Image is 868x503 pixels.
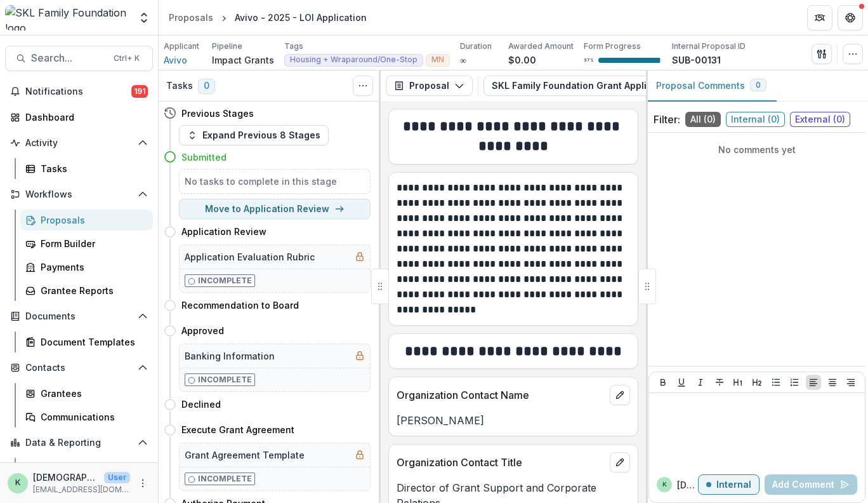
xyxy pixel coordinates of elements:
[290,55,418,64] span: Housing + Wraparound/One-Stop
[33,484,130,495] p: [EMAIL_ADDRESS][DOMAIN_NAME]
[610,452,630,473] button: edit
[654,143,860,156] p: No comments yet
[198,374,252,386] p: Incomplete
[41,162,143,175] div: Tasks
[164,8,218,27] a: Proposals
[185,250,315,264] h5: Application Evaluation Rubric
[198,79,215,94] span: 0
[386,76,473,96] button: Proposal
[838,5,863,30] button: Get Help
[212,53,274,67] p: Impact Grants
[166,81,193,91] h3: Tasks
[712,375,727,390] button: Strike
[5,358,153,378] button: Open Contacts
[787,375,802,390] button: Ordered List
[235,11,367,24] div: Avivo - 2025 - LOI Application
[353,76,373,96] button: Toggle View Cancelled Tasks
[749,375,765,390] button: Heading 2
[41,410,143,424] div: Communications
[5,5,130,30] img: SKL Family Foundation logo
[41,260,143,274] div: Payments
[179,125,329,145] button: Expand Previous 8 Stages
[135,5,153,30] button: Open entity switcher
[25,189,133,200] span: Workflows
[181,225,266,238] h4: Application Review
[198,473,252,485] p: Incomplete
[25,86,131,97] span: Notifications
[131,85,148,98] span: 191
[41,237,143,250] div: Form Builder
[181,423,294,436] h4: Execute Grant Agreement
[685,112,721,127] span: All ( 0 )
[41,284,143,297] div: Grantee Reports
[677,478,698,492] p: [DEMOGRAPHIC_DATA]
[15,479,20,487] div: kristen
[508,41,574,52] p: Awarded Amount
[135,476,150,491] button: More
[181,298,299,312] h4: Recommendation to Board
[33,471,99,484] p: [DEMOGRAPHIC_DATA]
[5,81,153,102] button: Notifications191
[5,46,153,71] button: Search...
[654,112,680,127] p: Filter:
[164,8,372,27] nav: breadcrumb
[164,53,187,67] span: Avivo
[610,385,630,405] button: edit
[730,375,746,390] button: Heading 1
[646,70,777,102] button: Proposal Comments
[655,375,671,390] button: Bold
[431,55,444,64] span: MN
[693,375,708,390] button: Italicize
[185,349,275,363] h5: Banking Information
[397,387,605,403] p: Organization Contact Name
[460,41,492,52] p: Duration
[41,462,143,475] div: Dashboard
[179,199,371,219] button: Move to Application Review
[672,53,721,67] p: SUB-00131
[41,213,143,227] div: Proposals
[25,438,133,448] span: Data & Reporting
[508,53,536,67] p: $0.00
[5,184,153,205] button: Open Workflows
[397,413,630,428] p: [PERSON_NAME]
[716,480,751,490] p: Internal
[460,53,466,67] p: ∞
[20,158,153,179] a: Tasks
[284,41,303,52] p: Tags
[674,375,689,390] button: Underline
[25,363,133,373] span: Contacts
[698,474,760,495] button: Internal
[20,383,153,404] a: Grantees
[181,151,227,164] h4: Submitted
[5,133,153,153] button: Open Activity
[20,257,153,278] a: Payments
[584,41,641,52] p: Form Progress
[31,52,106,64] span: Search...
[5,306,153,326] button: Open Documents
[185,175,365,188] h5: No tasks to complete in this stage
[765,474,857,495] button: Add Comment
[806,375,821,390] button: Align Left
[5,433,153,453] button: Open Data & Reporting
[181,398,221,411] h4: Declined
[807,5,832,30] button: Partners
[20,458,153,479] a: Dashboard
[41,335,143,349] div: Document Templates
[790,112,850,127] span: External ( 0 )
[584,56,593,65] p: 97 %
[397,455,605,470] p: Organization Contact Title
[662,481,667,488] div: kristen
[181,324,224,337] h4: Approved
[825,375,840,390] button: Align Center
[5,107,153,128] a: Dashboard
[25,138,133,149] span: Activity
[198,275,252,286] p: Incomplete
[843,375,858,390] button: Align Right
[672,41,746,52] p: Internal Proposal ID
[25,311,133,322] span: Documents
[20,233,153,254] a: Form Builder
[756,81,761,90] span: 0
[41,387,143,400] div: Grantees
[25,111,143,124] div: Dashboard
[164,41,199,52] p: Applicant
